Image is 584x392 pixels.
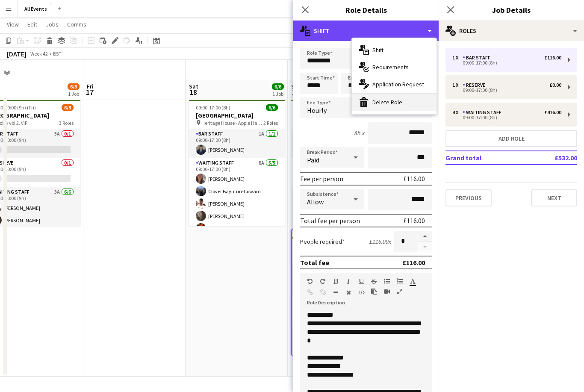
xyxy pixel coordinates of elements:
[196,104,230,111] span: 09:00-17:00 (8h)
[291,99,387,226] app-job-card: 09:00-17:00 (8h)5/6[GEOGRAPHIC_DATA] Ferrari3 RolesBar Staff1A1/109:00-17:00 (8h)[PERSON_NAME]Res...
[531,189,577,206] button: Next
[266,104,278,111] span: 6/6
[403,216,425,225] div: £116.00
[189,112,285,119] h3: [GEOGRAPHIC_DATA]
[369,238,391,245] div: £116.00 x
[293,21,439,41] div: Shift
[188,87,198,97] span: 18
[189,83,198,90] span: Sat
[42,19,62,30] a: Jobs
[3,19,22,30] a: View
[452,82,463,88] div: 1 x
[189,158,285,237] app-card-role: Waiting Staff8A5/509:00-17:00 (8h)[PERSON_NAME]Clover Bayntun-Coward[PERSON_NAME][PERSON_NAME][PE...
[463,55,494,61] div: Bar Staff
[292,267,386,296] app-card-role: Bar Staff0/109:00-17:00 (8h)
[358,289,364,296] button: HTML Code
[549,82,561,88] div: £0.00
[439,21,584,41] div: Roles
[7,21,19,28] span: View
[292,230,386,237] div: Draft
[372,46,383,54] span: Shift
[59,120,74,126] span: 3 Roles
[18,0,54,17] button: All Events
[263,120,278,126] span: 2 Roles
[291,229,387,356] app-job-card: Draft09:00-17:00 (8h)0/6[GEOGRAPHIC_DATA] Ferrari3 RolesBar Staff0/109:00-17:00 (8h) Reserve0/109...
[46,21,59,28] span: Jobs
[544,109,561,115] div: £416.00
[371,278,377,285] button: Strikethrough
[292,296,386,325] app-card-role: Reserve0/109:00-17:00 (8h)
[345,289,351,296] button: Clear Formatting
[272,83,284,90] span: 6/6
[352,94,437,111] div: Delete Role
[418,231,432,242] button: Increase
[27,21,37,28] span: Edit
[189,129,285,158] app-card-role: Bar Staff1A1/109:00-17:00 (8h)[PERSON_NAME]
[410,278,416,285] button: Text Color
[384,288,390,295] button: Insert video
[526,151,577,165] td: £532.00
[300,174,343,183] div: Fee per person
[463,109,505,115] div: Waiting Staff
[64,19,90,30] a: Comms
[544,55,561,61] div: £116.00
[452,109,463,115] div: 4 x
[68,83,80,90] span: 6/8
[62,104,74,111] span: 6/8
[384,278,390,285] button: Unordered List
[354,129,364,137] div: 8h x
[403,174,425,183] div: £116.00
[452,88,561,92] div: 09:00-17:00 (8h)
[300,216,360,225] div: Total fee per person
[68,91,79,97] div: 1 Job
[333,278,339,285] button: Bold
[291,158,387,187] app-card-role: Reserve1A0/109:00-17:00 (8h)
[307,156,319,164] span: Paid
[272,91,283,97] div: 1 Job
[345,278,351,285] button: Italic
[300,258,329,267] div: Total fee
[290,87,301,97] span: 19
[402,258,425,267] div: £116.00
[307,106,327,115] span: Hourly
[24,19,41,30] a: Edit
[292,325,386,391] app-card-role: Waiting Staff0/409:00-17:00 (8h)
[307,278,313,285] button: Undo
[445,151,526,165] td: Grand total
[300,238,345,245] label: People required
[320,278,326,285] button: Redo
[307,197,324,206] span: Allow
[291,83,301,90] span: Sun
[452,61,561,65] div: 09:00-17:00 (8h)
[7,50,27,58] div: [DATE]
[445,130,577,147] button: Add role
[201,120,263,126] span: Heritage House - Apple Harvest day tbc
[372,80,424,88] span: Application Request
[28,50,50,57] span: Week 42
[67,21,86,28] span: Comms
[445,189,492,206] button: Previous
[292,249,386,257] h3: [GEOGRAPHIC_DATA]
[452,115,561,120] div: 09:00-17:00 (8h)
[463,82,489,88] div: Reserve
[189,99,285,226] app-job-card: 09:00-17:00 (8h)6/6[GEOGRAPHIC_DATA] Heritage House - Apple Harvest day tbc2 RolesBar Staff1A1/10...
[291,112,387,119] h3: [GEOGRAPHIC_DATA]
[87,83,94,90] span: Fri
[291,187,387,253] app-card-role: Waiting Staff9A4/409:00-17:00 (8h)Clover Bayntun-Coward[PERSON_NAME]
[439,4,584,15] h3: Job Details
[293,4,439,15] h3: Role Details
[371,288,377,295] button: Paste as plain text
[358,278,364,285] button: Underline
[397,288,403,295] button: Fullscreen
[397,278,403,285] button: Ordered List
[452,55,463,61] div: 1 x
[372,63,409,71] span: Requirements
[53,50,62,57] div: BST
[86,87,94,97] span: 17
[291,129,387,158] app-card-role: Bar Staff1A1/109:00-17:00 (8h)[PERSON_NAME]
[333,289,339,296] button: Horizontal Line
